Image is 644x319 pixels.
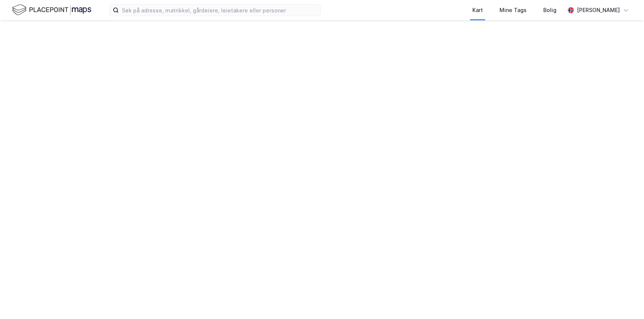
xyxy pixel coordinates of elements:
img: logo.f888ab2527a4732fd821a326f86c7f29.svg [12,3,91,17]
div: Mine Tags [500,6,527,15]
input: Søk på adresse, matrikkel, gårdeiere, leietakere eller personer [119,5,320,16]
div: Kart [472,6,483,15]
div: Bolig [543,6,556,15]
div: [PERSON_NAME] [577,6,620,15]
iframe: Chat Widget [606,283,644,319]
